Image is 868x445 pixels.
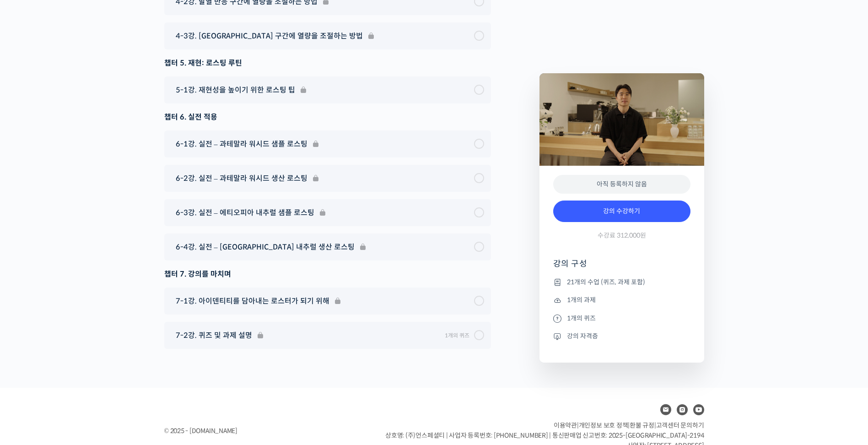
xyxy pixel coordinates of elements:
[3,290,60,313] a: 홈
[579,421,628,429] a: 개인정보 보호 정책
[164,111,491,123] div: 챕터 6. 실전 적용
[553,313,690,324] li: 1개의 퀴즈
[656,421,704,429] span: 고객센터 문의하기
[553,277,690,288] li: 21개의 수업 (퀴즈, 과제 포함)
[553,175,690,194] div: 아직 등록하지 않음
[553,201,690,222] a: 강의 수강하기
[553,295,690,306] li: 1개의 과제
[553,258,690,277] h4: 강의 구성
[84,304,95,312] span: 대화
[141,304,152,311] span: 설정
[554,421,577,429] a: 이용약관
[553,331,690,342] li: 강의 자격증
[60,290,118,313] a: 대화
[118,290,176,313] a: 설정
[164,268,491,280] div: 챕터 7. 강의를 마치며
[630,421,654,429] a: 환불 규정
[598,231,646,240] span: 수강료 312,000원
[164,57,491,69] div: 챕터 5. 재현: 로스팅 루틴
[29,304,34,311] span: 홈
[164,425,363,437] div: © 2025 - [DOMAIN_NAME]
